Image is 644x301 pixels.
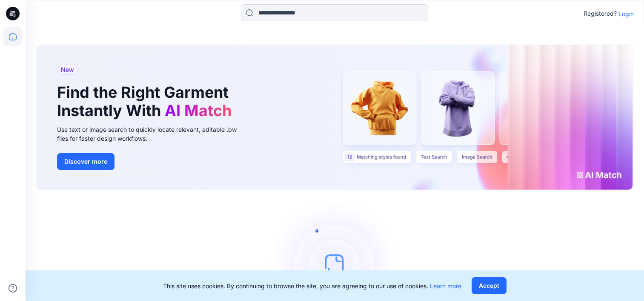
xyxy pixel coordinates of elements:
button: Accept [472,277,507,294]
a: Learn more [430,282,461,290]
span: New [61,65,74,75]
h1: Find the Right Garment Instantly With [57,83,236,120]
p: Login [618,9,634,18]
span: AI Match [165,101,232,120]
p: Registered? [584,9,617,19]
div: Use text or image search to quickly locate relevant, editable .bw files for faster design workflows. [57,125,249,143]
button: Discover more [57,153,114,170]
p: This site uses cookies. By continuing to browse the site, you are agreeing to our use of cookies. [163,281,461,290]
